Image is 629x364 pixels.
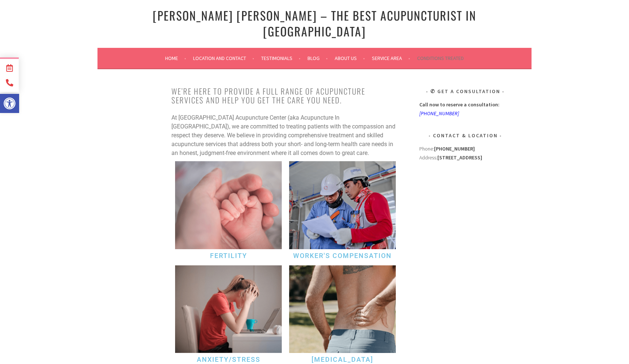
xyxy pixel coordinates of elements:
h3: Contact & Location [419,131,511,140]
a: Home [165,54,186,63]
a: Location and Contact [193,54,254,63]
div: Address: [419,144,511,254]
strong: Call now to reserve a consultation: [419,101,500,108]
a: [MEDICAL_DATA] [312,356,373,363]
img: irvine acupuncture for workers compensation [289,161,396,249]
div: Phone: [419,144,511,153]
img: irvine acupuncture for sciatica pain [289,265,396,353]
img: Irvine Acupuncture for Fertility and infertility [175,161,282,249]
a: Anxiety/Stress [197,356,260,363]
a: [PERSON_NAME] [PERSON_NAME] – The Best Acupuncturist In [GEOGRAPHIC_DATA] [153,7,476,40]
a: Service Area [372,54,410,63]
h2: We’re here to provide a full range of acupuncture services and help you get the care you need. [171,87,399,105]
p: At [GEOGRAPHIC_DATA] Acupuncture Center (aka Acupuncture In [GEOGRAPHIC_DATA]), we are committed ... [171,113,399,158]
img: irvine acupuncture for anxiety [175,265,282,353]
strong: [PHONE_NUMBER] [434,145,475,152]
strong: [STREET_ADDRESS] [437,154,482,161]
a: Fertility [210,252,247,259]
a: Worker's Compensation [293,252,392,259]
a: Conditions Treated [417,54,464,63]
a: About Us [335,54,365,63]
h3: ✆ Get A Consultation [419,87,511,96]
a: Testimonials [261,54,301,63]
a: [PHONE_NUMBER] [419,110,459,117]
a: Blog [308,54,328,63]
